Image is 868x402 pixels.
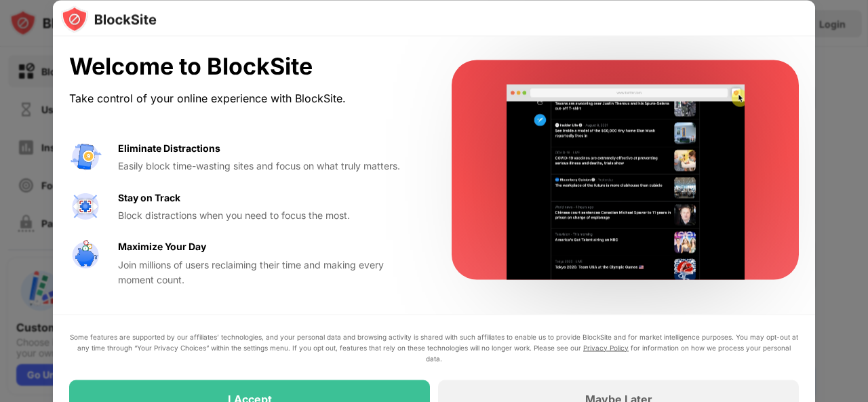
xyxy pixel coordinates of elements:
[69,88,419,108] div: Take control of your online experience with BlockSite.
[69,331,799,363] div: Some features are supported by our affiliates’ technologies, and your personal data and browsing ...
[118,159,419,174] div: Easily block time-wasting sites and focus on what truly matters.
[118,239,206,254] div: Maximize Your Day
[69,140,102,173] img: value-avoid-distractions.svg
[118,190,180,205] div: Stay on Track
[583,343,629,351] a: Privacy Policy
[69,53,419,81] div: Welcome to BlockSite
[118,140,220,155] div: Eliminate Distractions
[69,190,102,222] img: value-focus.svg
[118,207,419,222] div: Block distractions when you need to focus the most.
[69,239,102,272] img: value-safe-time.svg
[118,257,419,287] div: Join millions of users reclaiming their time and making every moment count.
[61,5,157,33] img: logo-blocksite.svg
